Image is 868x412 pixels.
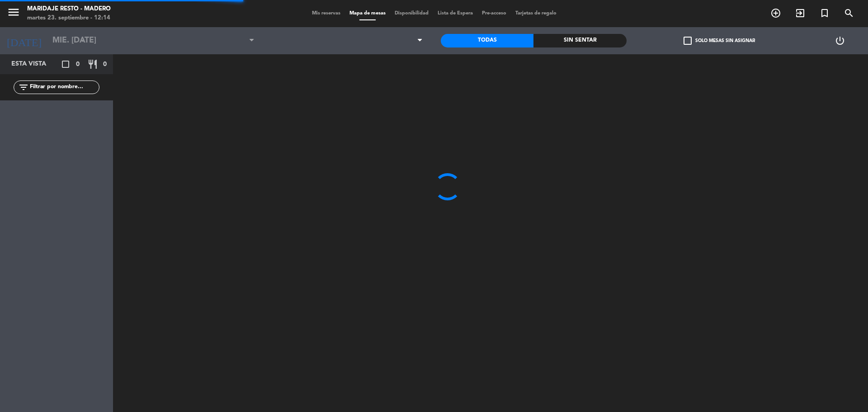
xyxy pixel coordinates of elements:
[27,14,111,23] div: martes 23. septiembre - 12:14
[533,34,626,47] div: Sin sentar
[795,8,806,19] i: exit_to_app
[684,37,692,45] span: check_box_outline_blank
[7,5,20,22] button: menu
[103,59,107,70] span: 0
[684,37,755,45] label: Solo mesas sin asignar
[77,35,88,46] i: arrow_drop_down
[5,59,65,70] div: Esta vista
[433,11,477,16] span: Lista de Espera
[477,11,511,16] span: Pre-acceso
[76,59,80,70] span: 0
[511,11,561,16] span: Tarjetas de regalo
[819,8,830,19] i: turned_in_not
[770,8,781,19] i: add_circle_outline
[87,59,98,70] i: restaurant
[441,34,533,47] div: Todas
[835,35,845,46] i: power_settings_new
[844,8,854,19] i: search
[345,11,390,16] span: Mapa de mesas
[390,11,433,16] span: Disponibilidad
[60,59,71,70] i: crop_square
[29,82,99,92] input: Filtrar por nombre...
[307,11,345,16] span: Mis reservas
[18,82,29,93] i: filter_list
[27,5,111,14] div: Maridaje Resto - Madero
[7,5,20,19] i: menu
